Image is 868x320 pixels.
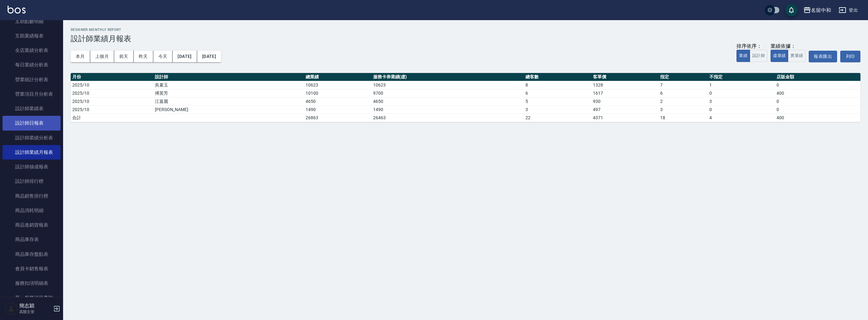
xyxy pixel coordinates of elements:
[788,50,806,62] button: 實業績
[3,218,61,232] a: 商品進銷貨報表
[304,89,371,97] td: 10100
[524,97,591,105] td: 5
[372,81,524,89] td: 10623
[659,105,708,114] td: 3
[3,174,61,188] a: 設計師排行榜
[3,189,61,203] a: 商品銷售排行榜
[708,114,775,122] td: 4
[71,73,860,122] table: a dense table
[3,116,61,130] a: 設計師日報表
[811,6,831,14] div: 名留中和
[591,73,659,81] th: 客單價
[659,81,708,89] td: 7
[71,105,153,114] td: 2025/10
[153,81,304,89] td: 吳素玉
[304,114,371,122] td: 26863
[3,14,61,29] a: 互助點數明細
[659,114,708,122] td: 18
[775,105,860,114] td: 0
[750,50,767,62] button: 設計師
[372,97,524,105] td: 4650
[659,73,708,81] th: 指定
[372,89,524,97] td: 9700
[524,89,591,97] td: 6
[71,89,153,97] td: 2025/10
[71,51,90,62] button: 本月
[708,89,775,97] td: 0
[524,73,591,81] th: 總客數
[3,72,61,87] a: 營業統計分析表
[19,309,51,315] p: 高階主管
[775,81,860,89] td: 0
[71,97,153,105] td: 2025/10
[304,105,371,114] td: 1490
[3,232,61,247] a: 商品庫存表
[3,247,61,261] a: 商品庫存盤點表
[736,43,767,50] div: 排序依序：
[134,51,153,62] button: 昨天
[785,4,798,16] button: save
[71,81,153,89] td: 2025/10
[659,97,708,105] td: 2
[3,58,61,72] a: 每日業績分析表
[771,43,806,50] div: 業績依據：
[840,51,860,62] button: 列印
[372,73,524,81] th: 服務卡券業績(虛)
[173,51,197,62] button: [DATE]
[591,105,659,114] td: 497
[304,81,371,89] td: 10623
[304,97,371,105] td: 4650
[3,131,61,145] a: 設計師業績分析表
[3,261,61,276] a: 會員卡銷售報表
[304,73,371,81] th: 總業績
[197,51,221,62] button: [DATE]
[771,50,788,62] button: 虛業績
[153,73,304,81] th: 設計師
[524,105,591,114] td: 3
[708,81,775,89] td: 1
[736,50,750,62] button: 業績
[153,105,304,114] td: [PERSON_NAME]
[591,89,659,97] td: 1617
[3,87,61,101] a: 營業項目月分析表
[659,89,708,97] td: 6
[71,73,153,81] th: 月份
[153,51,173,62] button: 今天
[3,203,61,218] a: 商品消耗明細
[8,6,26,14] img: Logo
[372,105,524,114] td: 1490
[775,114,860,122] td: 400
[708,105,775,114] td: 0
[153,97,304,105] td: 江嘉麗
[708,97,775,105] td: 3
[19,303,51,309] h5: 簡志穎
[3,276,61,290] a: 服務扣項明細表
[775,73,860,81] th: 店販金額
[775,89,860,97] td: 400
[114,51,134,62] button: 前天
[3,145,61,160] a: 設計師業績月報表
[71,28,860,32] h2: Designer Monthly Report
[801,4,834,17] button: 名留中和
[153,89,304,97] td: 傅英芳
[809,51,837,62] button: 報表匯出
[775,97,860,105] td: 0
[3,290,61,305] a: 單一服務項目查詢
[591,114,659,122] td: 4371
[836,4,860,16] button: 登出
[524,114,591,122] td: 22
[71,114,153,122] td: 合計
[3,101,61,116] a: 設計師業績表
[71,34,860,43] h3: 設計師業績月報表
[524,81,591,89] td: 8
[708,73,775,81] th: 不指定
[372,114,524,122] td: 26463
[90,51,114,62] button: 上個月
[591,97,659,105] td: 930
[591,81,659,89] td: 1328
[3,29,61,43] a: 互助業績報表
[5,302,18,315] img: Person
[3,43,61,58] a: 全店業績分析表
[3,160,61,174] a: 設計師抽成報表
